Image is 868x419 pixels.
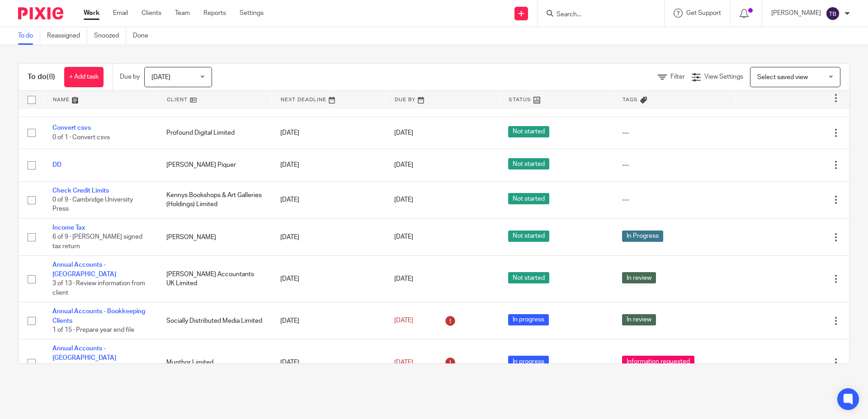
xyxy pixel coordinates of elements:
[271,339,385,386] td: [DATE]
[508,314,549,325] span: In progress
[64,67,104,87] a: + Add task
[157,256,271,302] td: [PERSON_NAME] Accountants UK Limited
[94,27,126,45] a: Snoozed
[157,339,271,386] td: Munthor Limited
[622,356,694,367] span: Information requested
[508,356,549,367] span: In progress
[157,219,271,256] td: [PERSON_NAME]
[757,74,808,80] span: Select saved view
[175,9,190,18] a: Team
[203,9,226,18] a: Reports
[47,27,87,45] a: Reassigned
[18,7,63,19] img: Pixie
[52,234,142,250] span: 6 of 9 · [PERSON_NAME] signed tax return
[157,117,271,149] td: Profound Digital Limited
[52,125,91,131] a: Convert csvs
[394,130,413,136] span: [DATE]
[151,74,170,80] span: [DATE]
[771,9,821,18] p: [PERSON_NAME]
[271,181,385,218] td: [DATE]
[508,272,549,283] span: Not started
[394,276,413,282] span: [DATE]
[52,188,109,194] a: Check Credit Limits
[28,72,55,82] h1: To do
[133,27,155,45] a: Done
[686,10,721,16] span: Get Support
[622,160,726,169] div: ---
[394,197,413,203] span: [DATE]
[52,162,61,168] a: DD
[622,195,726,204] div: ---
[52,262,116,277] a: Annual Accounts - [GEOGRAPHIC_DATA]
[394,234,413,240] span: [DATE]
[508,126,549,137] span: Not started
[622,314,656,325] span: In review
[142,9,161,18] a: Clients
[826,6,840,21] img: svg%3E
[622,128,726,137] div: ---
[52,280,145,296] span: 3 of 13 · Review information from client
[394,318,413,324] span: [DATE]
[120,72,140,81] p: Due by
[18,27,40,45] a: To do
[52,197,133,212] span: 0 of 9 · Cambridge University Press
[623,97,638,102] span: Tags
[670,74,685,80] span: Filter
[556,11,637,19] input: Search
[622,231,663,242] span: In Progress
[157,181,271,218] td: Kennys Bookshops & Art Galleries (Holdings) Limited
[52,327,134,333] span: 1 of 15 · Prepare year end file
[271,219,385,256] td: [DATE]
[157,149,271,181] td: [PERSON_NAME] Piquer
[271,302,385,339] td: [DATE]
[508,158,549,169] span: Not started
[271,256,385,302] td: [DATE]
[52,345,116,361] a: Annual Accounts - [GEOGRAPHIC_DATA]
[704,74,743,80] span: View Settings
[113,9,128,18] a: Email
[52,134,110,141] span: 0 of 1 · Convert csvs
[508,231,549,242] span: Not started
[271,149,385,181] td: [DATE]
[52,308,145,324] a: Annual Accounts - Bookkeeping Clients
[47,73,55,80] span: (8)
[394,359,413,366] span: [DATE]
[240,9,264,18] a: Settings
[52,225,85,231] a: Income Tax
[508,193,549,204] span: Not started
[394,162,413,168] span: [DATE]
[622,272,656,283] span: In review
[157,302,271,339] td: Socially Distributed Media Limited
[271,117,385,149] td: [DATE]
[84,9,99,18] a: Work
